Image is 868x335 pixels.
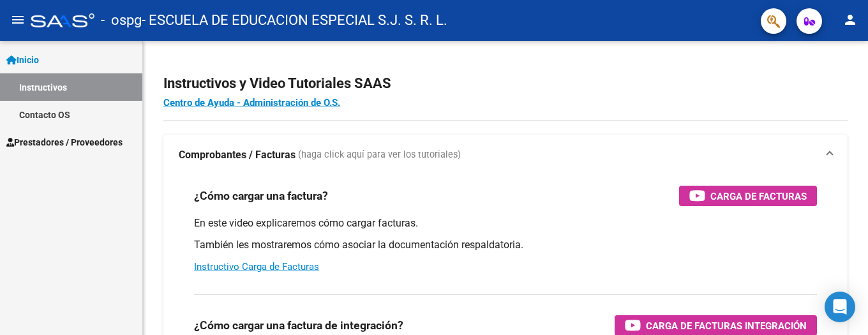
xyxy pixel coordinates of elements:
[101,6,142,34] span: - ospg
[179,148,296,162] strong: Comprobantes / Facturas
[163,97,340,108] a: Centro de Ayuda - Administración de O.S.
[194,316,403,334] h3: ¿Cómo cargar una factura de integración?
[298,148,461,162] span: (haga click aquí para ver los tutoriales)
[842,12,858,27] mat-icon: person
[194,216,817,230] p: En este video explicaremos cómo cargar facturas.
[194,238,817,252] p: También les mostraremos cómo asociar la documentación respaldatoria.
[10,12,26,27] mat-icon: menu
[194,261,319,272] a: Instructivo Carga de Facturas
[679,186,817,206] button: Carga de Facturas
[142,6,447,34] span: - ESCUELA DE EDUCACION ESPECIAL S.J. S. R. L.
[194,187,328,205] h3: ¿Cómo cargar una factura?
[6,53,39,67] span: Inicio
[163,135,848,175] mat-expansion-panel-header: Comprobantes / Facturas (haga click aquí para ver los tutoriales)
[6,135,123,149] span: Prestadores / Proveedores
[710,188,807,204] span: Carga de Facturas
[646,318,807,334] span: Carga de Facturas Integración
[825,292,855,322] div: Open Intercom Messenger
[163,71,848,96] h2: Instructivos y Video Tutoriales SAAS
